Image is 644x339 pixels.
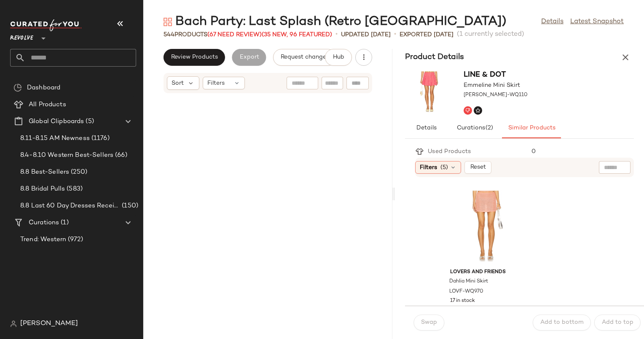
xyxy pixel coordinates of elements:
[450,269,522,276] span: Lovers and Friends
[69,167,87,177] span: (250)
[10,19,82,31] img: cfy_white_logo.C9jOOHJF.svg
[475,108,480,113] img: svg%3e
[262,32,332,38] span: (35 New, 96 Featured)
[416,125,436,132] span: Details
[20,201,120,211] span: 8.8 Last 60 Day Dresses Receipts Best-Sellers
[120,201,138,211] span: (150)
[457,30,524,40] span: (1 currently selected)
[207,32,262,38] span: (67 Need Review)
[66,235,83,245] span: (972)
[65,184,83,194] span: (583)
[464,91,528,99] span: [PERSON_NAME]-WQ110
[20,235,66,245] span: Trend: Western
[273,49,336,66] button: Request changes
[20,134,90,143] span: 8.11-8.15 AM Newness
[29,117,84,126] span: Global Clipboards
[164,49,225,66] button: Review Products
[280,54,329,61] span: Request changes
[164,30,332,39] div: Products
[172,79,184,88] span: Sort
[20,151,113,160] span: 8.4-8.10 Western Best-Sellers
[20,319,78,329] span: [PERSON_NAME]
[465,108,470,113] img: svg%3e
[29,218,59,228] span: Curations
[395,51,474,63] h3: Product Details
[29,100,66,110] span: All Products
[325,49,352,66] button: Hub
[449,288,483,296] span: LOVF-WQ970
[443,187,529,265] img: LOVF-WQ970_V1.jpg
[10,29,33,44] span: Revolve
[507,125,555,132] span: Similar Products
[10,320,17,327] img: svg%3e
[456,125,493,132] span: Curations
[424,147,478,156] div: Used Products
[113,151,127,160] span: (66)
[164,32,174,38] span: 544
[84,117,94,126] span: (5)
[405,69,453,114] img: LEAX-WQ110_V1.jpg
[90,134,110,143] span: (1176)
[59,218,68,228] span: (1)
[449,278,488,285] span: Dahlia Mini Skirt
[335,30,338,40] span: •
[20,167,69,177] span: 8.8 Best-Sellers
[207,79,225,88] span: Filters
[470,164,486,171] span: Reset
[20,184,65,194] span: 8.8 Bridal Pulls
[13,83,22,92] img: svg%3e
[394,30,396,40] span: •
[570,17,624,27] a: Latest Snapshot
[464,161,491,174] button: Reset
[420,163,437,172] span: Filters
[440,163,448,172] span: (5)
[164,13,506,30] div: Bach Party: Last Splash (Retro [GEOGRAPHIC_DATA])
[541,17,563,27] a: Details
[464,81,520,90] span: Emmeline Mini Skirt
[341,30,391,39] p: updated [DATE]
[485,125,493,132] span: (2)
[27,83,60,93] span: Dashboard
[333,54,344,61] span: Hub
[164,18,172,26] img: svg%3e
[525,147,634,156] div: 0
[464,71,506,79] span: Line & Dot
[400,30,453,39] p: Exported [DATE]
[450,297,475,305] span: 17 in stock
[171,54,218,61] span: Review Products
